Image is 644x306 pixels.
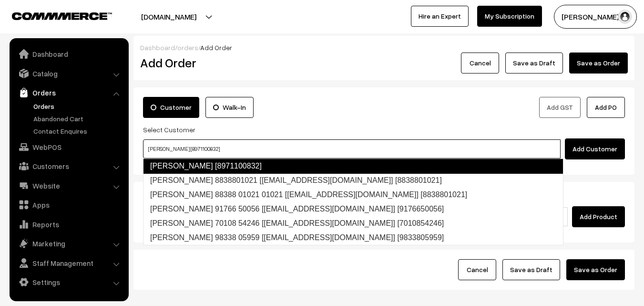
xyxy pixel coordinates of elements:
a: WebPOS [12,138,125,156]
a: Reports [12,216,125,233]
button: [DOMAIN_NAME] [108,5,230,29]
a: [PERSON_NAME] 91766 50056 [[EMAIL_ADDRESS][DOMAIN_NAME]] [9176650056] [143,202,563,216]
button: Add Customer [565,138,625,159]
button: Cancel [458,259,496,280]
div: / / [140,42,628,53]
button: Save as Draft [505,53,563,74]
button: Add PO [587,97,625,118]
a: orders [177,43,198,52]
a: Orders [31,101,125,111]
span: Add Order [200,43,232,52]
a: COMMMERCE [12,10,95,21]
a: Apps [12,196,125,213]
a: Dashboard [12,45,125,63]
a: Catalog [12,65,125,82]
a: [PERSON_NAME] 8838801021 [[EMAIL_ADDRESS][DOMAIN_NAME]] [8838801021] [143,173,563,188]
button: Save as Order [566,259,625,280]
a: [PERSON_NAME] 70108 54246 [[EMAIL_ADDRESS][DOMAIN_NAME]] [7010854246] [143,216,563,231]
a: [PERSON_NAME] 98338 05959 [[EMAIL_ADDRESS][DOMAIN_NAME]] [9833805959] [143,231,563,245]
input: Search by name, email, or phone [143,139,561,158]
a: Marketing [12,235,125,252]
button: Cancel [461,53,499,74]
label: Select Customer [143,125,195,135]
a: Settings [12,274,125,291]
a: Contact Enquires [31,126,125,136]
a: Abandoned Cart [31,114,125,124]
label: Customer [143,97,199,118]
a: Dashboard [140,43,175,52]
button: Save as Order [569,53,628,74]
button: Add Product [572,206,625,227]
img: user [618,10,632,24]
img: COMMMERCE [12,12,112,20]
a: [PERSON_NAME] 88388 01021 01021 [[EMAIL_ADDRESS][DOMAIN_NAME]] [8838801021] [143,188,563,202]
a: My Subscription [477,6,542,27]
a: Hire an Expert [411,6,469,27]
h2: Add Order [140,55,293,70]
a: [PERSON_NAME] [8971100832] [143,158,563,174]
a: Customers [12,158,125,175]
button: [PERSON_NAME] s… [554,5,637,29]
a: Website [12,177,125,194]
button: Save as Draft [502,259,560,280]
button: Add GST [539,97,581,118]
a: Orders [12,84,125,101]
label: Walk-In [205,97,254,118]
a: Staff Management [12,254,125,272]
